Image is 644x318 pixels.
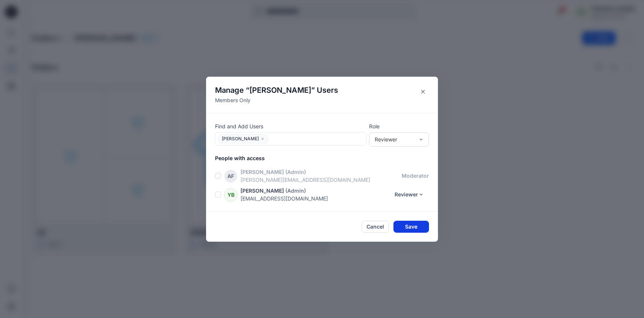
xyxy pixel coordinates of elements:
[390,189,429,201] button: Reviewer
[402,172,429,180] p: moderator
[215,86,338,95] h4: Manage “ ” Users
[285,168,306,176] p: (Admin)
[222,135,259,144] span: [PERSON_NAME]
[224,169,237,183] div: AF
[417,86,429,98] button: Close
[240,168,284,176] p: [PERSON_NAME]
[224,188,237,202] div: YB
[285,187,306,195] p: (Admin)
[249,86,311,95] span: [PERSON_NAME]
[240,176,402,184] p: [PERSON_NAME][EMAIL_ADDRESS][DOMAIN_NAME]
[260,135,265,143] button: close
[369,122,429,130] p: Role
[240,187,284,195] p: [PERSON_NAME]
[362,221,389,233] button: Cancel
[393,221,429,233] button: Save
[375,135,414,143] div: Reviewer
[215,96,338,104] p: Members Only
[240,195,390,202] p: [EMAIL_ADDRESS][DOMAIN_NAME]
[215,122,366,130] p: Find and Add Users
[215,154,438,162] p: People with access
